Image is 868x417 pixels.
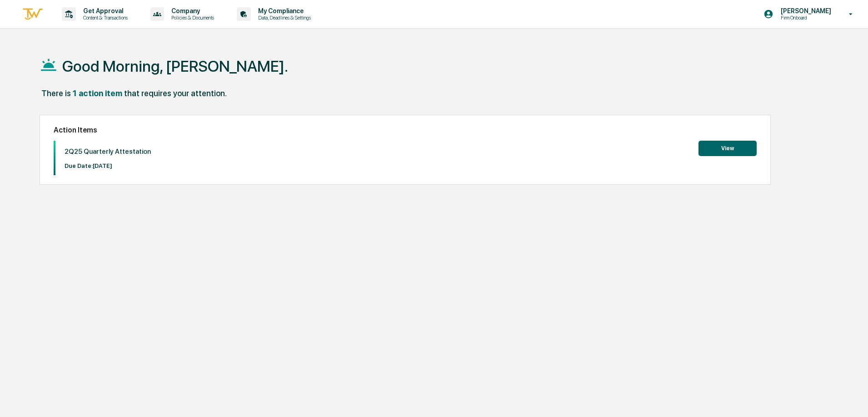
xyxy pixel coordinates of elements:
[773,15,836,21] p: Firm Onboard
[76,7,132,15] p: Get Approval
[22,7,44,22] img: logo
[65,147,151,156] p: 2Q25 Quarterly Attestation
[698,141,757,156] button: View
[73,88,122,98] div: 1 action item
[54,126,757,134] h2: Action Items
[124,88,227,98] div: that requires your attention.
[698,143,757,152] a: View
[65,162,151,169] p: Due Date: [DATE]
[62,57,288,75] h1: Good Morning, [PERSON_NAME].
[76,15,132,21] p: Content & Transactions
[251,15,315,21] p: Data, Deadlines & Settings
[164,7,219,15] p: Company
[41,88,71,98] div: There is
[251,7,315,15] p: My Compliance
[164,15,219,21] p: Policies & Documents
[773,7,836,15] p: [PERSON_NAME]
